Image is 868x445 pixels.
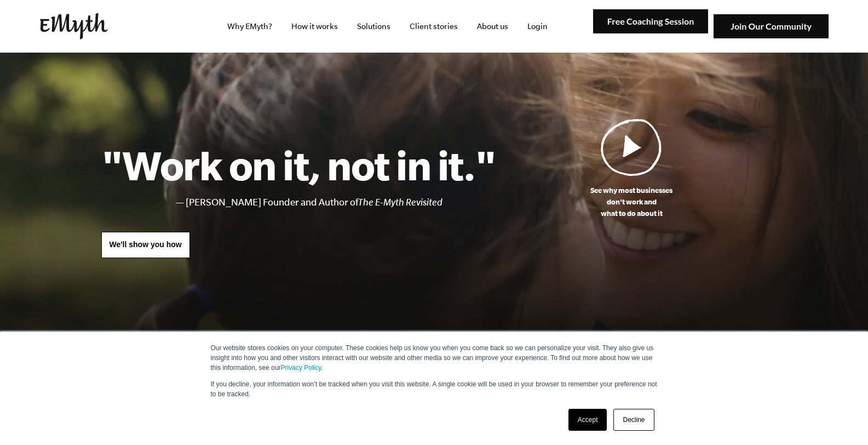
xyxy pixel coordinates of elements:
[496,185,767,219] p: See why most businesses don't work and what to do about it
[211,343,658,373] p: Our website stores cookies on your computer. These cookies help us know you when you come back so...
[593,9,708,34] img: Free Coaching Session
[358,197,442,208] i: The E-Myth Revisited
[568,409,607,431] a: Accept
[101,232,190,258] a: We'll show you how
[613,409,654,431] a: Decline
[101,141,496,189] h1: "Work on it, not in it."
[496,118,767,219] a: See why most businessesdon't work andwhat to do about it
[601,118,662,176] img: Play Video
[281,364,321,372] a: Privacy Policy
[714,14,829,39] img: Join Our Community
[211,379,658,399] p: If you decline, your information won’t be tracked when you visit this website. A single cookie wi...
[186,195,496,210] li: [PERSON_NAME] Founder and Author of
[40,13,108,39] img: EMyth
[110,240,182,249] span: We'll show you how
